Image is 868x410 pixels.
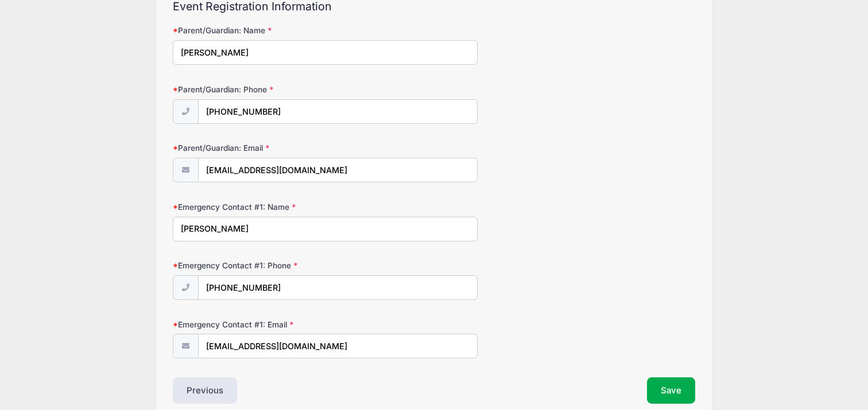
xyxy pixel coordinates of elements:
[198,99,478,124] input: (xxx) xxx-xxxx
[198,158,478,182] input: email@email.com
[198,334,478,358] input: email@email.com
[173,201,347,213] label: Emergency Contact #1: Name
[647,377,695,404] button: Save
[173,25,347,36] label: Parent/Guardian: Name
[198,275,478,300] input: (xxx) xxx-xxxx
[173,319,347,330] label: Emergency Contact #1: Email
[173,84,347,95] label: Parent/Guardian: Phone
[173,142,347,154] label: Parent/Guardian: Email
[173,377,237,404] button: Previous
[173,260,347,271] label: Emergency Contact #1: Phone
